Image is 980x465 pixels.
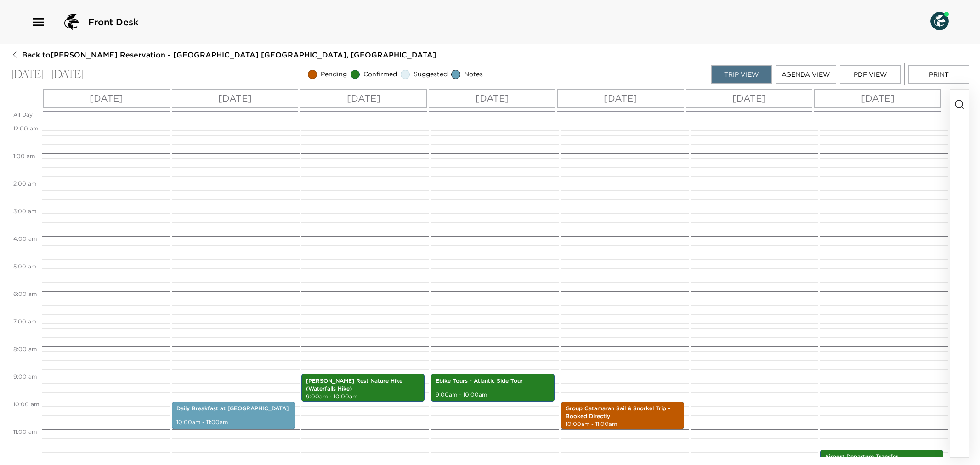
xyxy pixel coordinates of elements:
p: All Day [13,111,40,119]
img: User [930,12,949,30]
span: 3:00 AM [11,208,39,215]
p: 9:00am - 10:00am [306,393,420,401]
p: 10:00am - 11:00am [176,419,290,426]
div: Group Catamaran Sail & Snorkel Trip - Booked Directly10:00am - 11:00am [561,402,684,429]
span: 6:00 AM [11,290,39,297]
span: 10:00 AM [11,401,41,408]
span: Front Desk [88,16,139,28]
div: Ebike Tours - Atlantic Side Tour9:00am - 10:00am [431,374,554,402]
div: Daily Breakfast at [GEOGRAPHIC_DATA]10:00am - 11:00am [172,402,295,429]
span: 12:00 AM [11,125,40,132]
button: Trip View [711,65,772,84]
button: Print [908,65,969,84]
button: [DATE] [814,89,941,108]
p: 10:00am - 11:00am [566,420,680,428]
button: [DATE] [429,89,555,108]
p: [DATE] [476,91,509,105]
button: PDF View [840,65,901,84]
span: 4:00 AM [11,235,39,242]
span: 9:00 AM [11,373,39,380]
button: [DATE] [300,89,427,108]
div: [PERSON_NAME] Rest Nature Hike (Waterfalls Hike)9:00am - 10:00am [301,374,425,402]
img: logo [61,11,83,33]
button: Agenda View [776,65,836,84]
span: Confirmed [363,70,397,79]
p: [DATE] [732,91,766,105]
span: Back to [PERSON_NAME] Reservation - [GEOGRAPHIC_DATA] [GEOGRAPHIC_DATA], [GEOGRAPHIC_DATA] [22,50,436,60]
button: [DATE] [686,89,813,108]
p: [DATE] - [DATE] [11,68,84,81]
span: 2:00 AM [11,180,39,187]
button: [DATE] [172,89,299,108]
span: Suggested [414,70,448,79]
span: Notes [464,70,483,79]
span: 7:00 AM [11,318,39,325]
span: 12:00 PM [11,456,41,463]
p: [DATE] [90,91,123,105]
p: Ebike Tours - Atlantic Side Tour [436,377,549,385]
p: 9:00am - 10:00am [436,391,549,399]
button: [DATE] [43,89,170,108]
p: [DATE] [347,91,380,105]
span: 11:00 AM [11,428,39,435]
p: [DATE] [218,91,252,105]
span: 8:00 AM [11,346,39,352]
p: Daily Breakfast at [GEOGRAPHIC_DATA] [176,405,290,413]
p: Airport Departure Transfer [825,453,939,461]
button: [DATE] [557,89,684,108]
p: [PERSON_NAME] Rest Nature Hike (Waterfalls Hike) [306,377,420,393]
p: Group Catamaran Sail & Snorkel Trip - Booked Directly [566,405,680,420]
span: 5:00 AM [11,263,39,270]
p: [DATE] [861,91,895,105]
span: 1:00 AM [11,153,37,159]
button: Back to[PERSON_NAME] Reservation - [GEOGRAPHIC_DATA] [GEOGRAPHIC_DATA], [GEOGRAPHIC_DATA] [11,50,436,60]
span: Pending [321,70,347,79]
p: [DATE] [604,91,637,105]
